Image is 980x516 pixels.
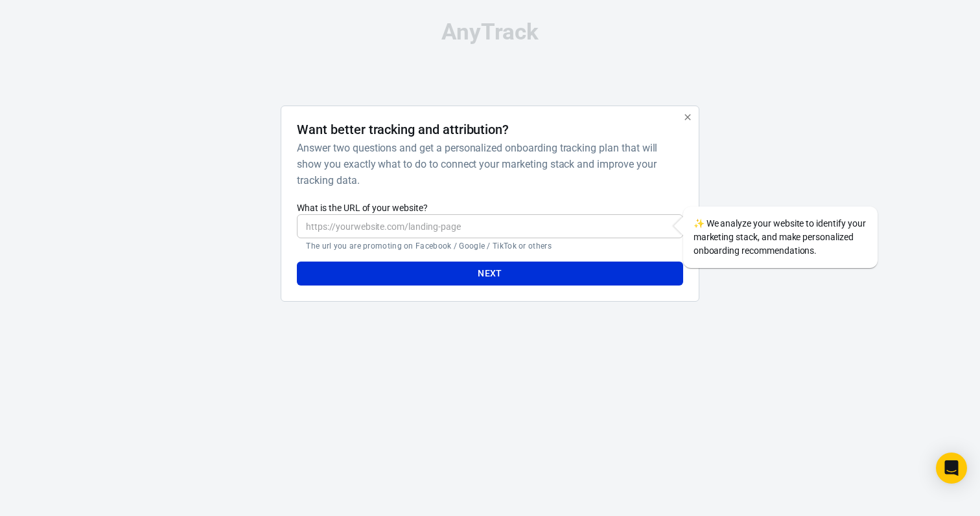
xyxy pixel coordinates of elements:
label: What is the URL of your website? [297,201,682,214]
div: AnyTrack [166,21,814,43]
p: The url you are promoting on Facebook / Google / TikTok or others [306,241,673,251]
button: Next [297,262,682,286]
span: sparkles [694,218,705,229]
h4: Want better tracking and attribution? [297,122,509,137]
h6: Answer two questions and get a personalized onboarding tracking plan that will show you exactly w... [297,140,677,188]
div: We analyze your website to identify your marketing stack, and make personalized onboarding recomm... [683,207,878,268]
div: Open Intercom Messenger [936,453,967,484]
input: https://yourwebsite.com/landing-page [297,214,682,238]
